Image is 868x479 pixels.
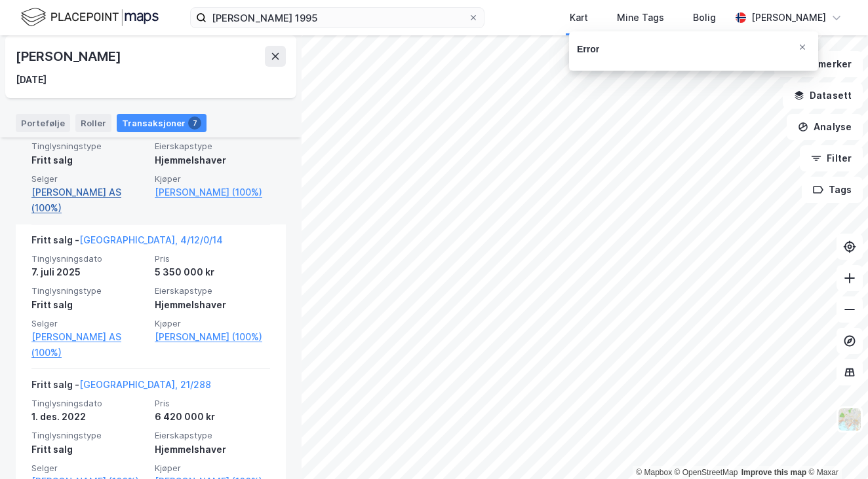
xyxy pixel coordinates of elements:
[16,46,123,67] div: [PERSON_NAME]
[155,318,270,329] span: Kjøper
[577,42,599,58] div: Error
[31,442,147,457] div: Fritt salg
[31,185,147,216] a: [PERSON_NAME] AS (100%)
[31,232,223,253] div: Fritt salg -
[31,285,147,296] span: Tinglysningstype
[31,152,147,168] div: Fritt salg
[837,407,862,432] img: Z
[155,430,270,441] span: Eierskapstype
[155,285,270,296] span: Eierskapstype
[741,468,806,477] a: Improve this map
[21,6,159,29] img: logo.f888ab2527a4732fd821a326f86c7f29.svg
[79,379,211,390] a: [GEOGRAPHIC_DATA], 21/288
[155,297,270,313] div: Hjemmelshaver
[31,463,147,474] span: Selger
[675,468,738,477] a: OpenStreetMap
[155,398,270,409] span: Pris
[117,114,207,132] div: Transaksjoner
[155,253,270,264] span: Pris
[800,145,863,171] button: Filter
[155,173,270,185] span: Kjøper
[31,297,147,313] div: Fritt salg
[155,329,270,345] a: [PERSON_NAME] (100%)
[155,463,270,474] span: Kjøper
[31,329,147,361] a: [PERSON_NAME] AS (100%)
[617,10,664,26] div: Mine Tags
[31,141,147,152] span: Tinglysningstype
[31,318,147,329] span: Selger
[155,185,270,200] a: [PERSON_NAME] (100%)
[751,10,826,26] div: [PERSON_NAME]
[79,234,223,245] a: [GEOGRAPHIC_DATA], 4/12/0/14
[31,264,147,280] div: 7. juli 2025
[31,398,147,409] span: Tinglysningsdato
[787,114,863,140] button: Analyse
[31,409,147,425] div: 1. des. 2022
[570,10,588,26] div: Kart
[75,114,111,132] div: Roller
[802,177,863,203] button: Tags
[693,10,716,26] div: Bolig
[188,116,201,130] div: 7
[16,114,70,132] div: Portefølje
[31,173,147,185] span: Selger
[155,152,270,168] div: Hjemmelshaver
[31,253,147,264] span: Tinglysningsdato
[155,264,270,280] div: 5 350 000 kr
[783,82,863,109] button: Datasett
[31,377,211,398] div: Fritt salg -
[155,141,270,152] span: Eierskapstype
[155,409,270,425] div: 6 420 000 kr
[636,468,672,477] a: Mapbox
[802,416,868,479] iframe: Chat Widget
[31,430,147,441] span: Tinglysningstype
[155,442,270,457] div: Hjemmelshaver
[207,8,468,27] input: Søk på adresse, matrikkel, gårdeiere, leietakere eller personer
[16,72,47,88] div: [DATE]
